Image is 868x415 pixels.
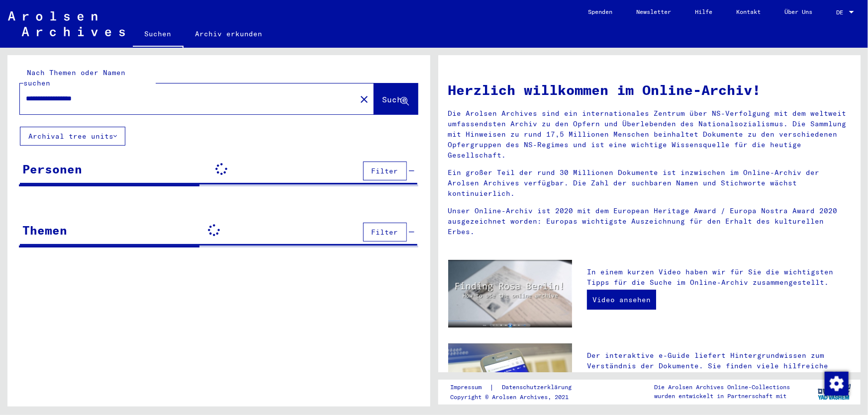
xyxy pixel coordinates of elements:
a: Datenschutzerklärung [494,382,583,393]
a: Impressum [450,382,489,393]
img: Arolsen_neg.svg [8,11,125,36]
p: In einem kurzen Video haben wir für Sie die wichtigsten Tipps für die Suche im Online-Archiv zusa... [587,267,851,288]
p: Unser Online-Archiv ist 2020 mit dem European Heritage Award / Europa Nostra Award 2020 ausgezeic... [448,206,851,237]
button: Filter [363,162,407,180]
p: Die Arolsen Archives Online-Collections [654,383,790,392]
button: Filter [363,223,407,242]
mat-icon: close [358,93,370,105]
div: Zustimmung ändern [824,371,848,395]
span: Filter [372,166,398,175]
h1: Herzlich willkommen im Online-Archiv! [448,80,851,100]
mat-label: Nach Themen oder Namen suchen [23,68,125,87]
img: Zustimmung ändern [825,372,849,396]
p: Ein großer Teil der rund 30 Millionen Dokumente ist inzwischen im Online-Archiv der Arolsen Archi... [448,167,851,199]
p: Copyright © Arolsen Archives, 2021 [450,393,583,402]
p: wurden entwickelt in Partnerschaft mit [654,392,790,401]
p: Der interaktive e-Guide liefert Hintergrundwissen zum Verständnis der Dokumente. Sie finden viele... [587,350,851,392]
p: Die Arolsen Archives sind ein internationales Zentrum über NS-Verfolgung mit dem weltweit umfasse... [448,108,851,161]
div: Personen [22,160,82,178]
a: Video ansehen [587,290,656,310]
a: Archiv erkunden [184,22,275,46]
div: Themen [22,221,67,239]
span: Filter [372,228,398,237]
button: Archival tree units [20,127,125,146]
img: video.jpg [448,260,573,328]
button: Suche [374,83,418,114]
span: Suche [383,94,407,104]
a: Suchen [133,22,184,48]
span: DE [836,9,847,16]
div: | [450,382,583,393]
button: Clear [354,89,374,109]
img: yv_logo.png [816,379,853,404]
